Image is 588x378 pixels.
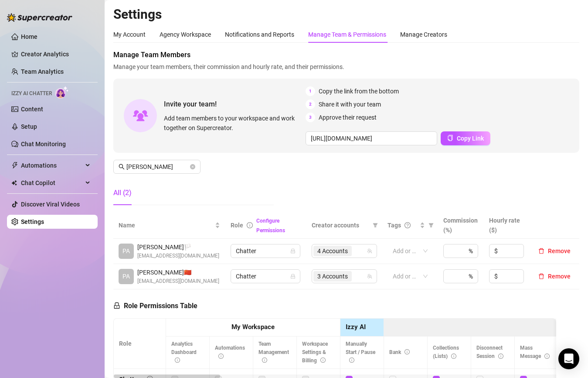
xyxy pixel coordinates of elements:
[320,357,326,363] span: info-circle
[113,301,197,311] h5: Role Permissions Table
[290,248,296,254] span: lock
[236,270,295,283] span: Chatter
[538,248,544,254] span: delete
[428,223,434,228] span: filter
[171,341,197,364] span: Analytics Dashboard
[21,201,80,208] a: Discover Viral Videos
[218,354,224,359] span: info-circle
[373,223,378,228] span: filter
[404,222,411,228] span: question-circle
[258,341,289,364] span: Team Management
[548,247,571,254] span: Remove
[231,222,243,229] span: Role
[122,246,130,256] span: PA
[21,176,83,190] span: Chat Copilot
[389,349,410,355] span: Bank
[308,30,386,39] div: Manage Team & Permissions
[113,188,132,198] div: All (2)
[175,357,180,363] span: info-circle
[11,162,18,169] span: thunderbolt
[126,162,188,172] input: Search members
[313,271,352,282] span: 3 Accounts
[387,220,401,230] span: Tags
[535,246,574,256] button: Remove
[236,244,295,258] span: Chatter
[457,135,484,142] span: Copy Link
[113,62,579,72] span: Manage your team members, their commission and hourly rate, and their permissions.
[7,13,72,22] img: logo-BBDzfeDw.svg
[113,30,146,39] div: My Account
[113,212,225,239] th: Name
[346,323,366,331] strong: Izzy AI
[247,222,253,228] span: info-circle
[520,345,550,359] span: Mass Message
[160,30,211,39] div: Agency Workspace
[317,271,348,281] span: 3 Accounts
[190,164,195,169] button: close-circle
[319,86,399,96] span: Copy the link from the bottom
[433,345,459,359] span: Collections (Lists)
[306,113,315,122] span: 3
[306,100,315,109] span: 2
[538,273,544,279] span: delete
[438,212,484,239] th: Commission (%)
[164,99,306,110] span: Invite your team!
[21,123,37,130] a: Setup
[137,268,219,277] span: [PERSON_NAME] 🇨🇳
[371,219,380,232] span: filter
[427,219,435,232] span: filter
[544,354,550,359] span: info-circle
[558,348,579,369] div: Open Intercom Messenger
[114,319,166,368] th: Role
[21,33,37,40] a: Home
[215,345,245,359] span: Automations
[312,220,369,230] span: Creator accounts
[21,218,44,225] a: Settings
[319,100,381,109] span: Share it with your team
[302,341,328,364] span: Workspace Settings & Billing
[113,6,579,23] h2: Settings
[447,135,453,141] span: copy
[451,354,456,359] span: info-circle
[256,218,285,234] a: Configure Permissions
[119,164,125,170] span: search
[404,349,410,354] span: info-circle
[476,345,503,359] span: Disconnect Session
[367,248,372,254] span: team
[400,30,447,39] div: Manage Creators
[548,273,571,280] span: Remove
[119,220,213,230] span: Name
[313,246,352,256] span: 4 Accounts
[21,47,91,61] a: Creator Analytics
[21,158,83,172] span: Automations
[349,357,354,363] span: info-circle
[346,341,375,364] span: Manually Start / Pause
[317,246,348,256] span: 4 Accounts
[262,357,267,363] span: info-circle
[225,30,294,39] div: Notifications and Reports
[21,106,43,113] a: Content
[137,277,219,285] span: [EMAIL_ADDRESS][DOMAIN_NAME]
[367,274,372,279] span: team
[122,271,130,281] span: PA
[11,89,52,98] span: Izzy AI Chatter
[21,68,64,75] a: Team Analytics
[498,354,503,359] span: info-circle
[137,252,219,260] span: [EMAIL_ADDRESS][DOMAIN_NAME]
[55,86,69,99] img: AI Chatter
[441,131,490,145] button: Copy Link
[113,50,579,60] span: Manage Team Members
[484,212,530,239] th: Hourly rate ($)
[11,180,17,186] img: Chat Copilot
[290,274,296,279] span: lock
[137,242,219,252] span: [PERSON_NAME] 🏳️
[319,113,377,122] span: Approve their request
[21,141,66,148] a: Chat Monitoring
[306,86,315,96] span: 1
[113,302,120,309] span: lock
[535,271,574,282] button: Remove
[231,323,275,331] strong: My Workspace
[164,113,302,133] span: Add team members to your workspace and work together on Supercreator.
